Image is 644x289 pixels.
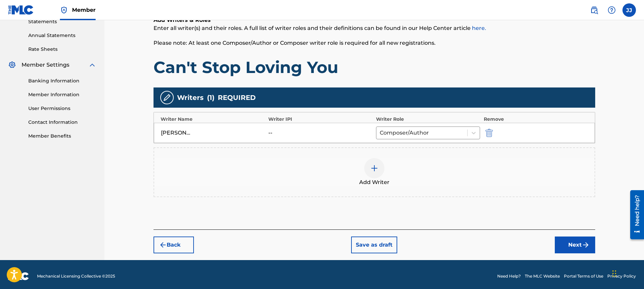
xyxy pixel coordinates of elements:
[607,273,636,279] a: Privacy Policy
[28,105,96,112] a: User Permissions
[218,93,256,103] span: REQUIRED
[622,3,636,17] div: User Menu
[161,116,265,123] div: Writer Name
[154,237,194,253] button: Back
[177,93,204,103] span: Writers
[497,273,521,279] a: Need Help?
[582,241,590,249] img: f7272a7cc735f4ea7f67.svg
[612,263,616,284] div: Drag
[28,119,96,126] a: Contact Information
[376,116,480,123] div: Writer Role
[163,94,171,102] img: writers
[28,133,96,140] a: Member Benefits
[28,77,96,84] a: Banking Information
[88,61,96,69] img: expand
[28,18,96,25] a: Statements
[484,116,588,123] div: Remove
[359,178,389,186] span: Add Writer
[154,40,436,46] span: Please note: At least one Composer/Author or Composer writer role is required for all new registr...
[28,46,96,53] a: Rate Sheets
[605,3,618,17] div: Help
[22,61,69,69] span: Member Settings
[159,241,167,249] img: 7ee5dd4eb1f8a8e3ef2f.svg
[8,61,16,69] img: Member Settings
[608,6,616,14] img: help
[154,57,595,77] h1: Can't Stop Loving You
[268,116,373,123] div: Writer IPI
[472,25,486,31] a: here.
[351,237,397,253] button: Save as draft
[207,93,214,103] span: ( 1 )
[72,6,96,14] span: Member
[564,273,603,279] a: Portal Terms of Use
[37,273,115,279] span: Mechanical Licensing Collective © 2025
[60,6,68,14] img: Top Rightsholder
[154,25,486,31] span: Enter all writer(s) and their roles. A full list of writer roles and their definitions can be fou...
[28,91,96,98] a: Member Information
[555,237,595,253] button: Next
[370,164,378,172] img: add
[525,273,560,279] a: The MLC Website
[625,188,644,242] iframe: Resource Center
[28,32,96,39] a: Annual Statements
[587,3,601,17] a: Public Search
[485,129,493,137] img: 12a2ab48e56ec057fbd8.svg
[610,257,644,289] iframe: Chat Widget
[590,6,598,14] img: search
[8,5,34,15] img: MLC Logo
[154,16,595,24] h6: Add Writers & Roles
